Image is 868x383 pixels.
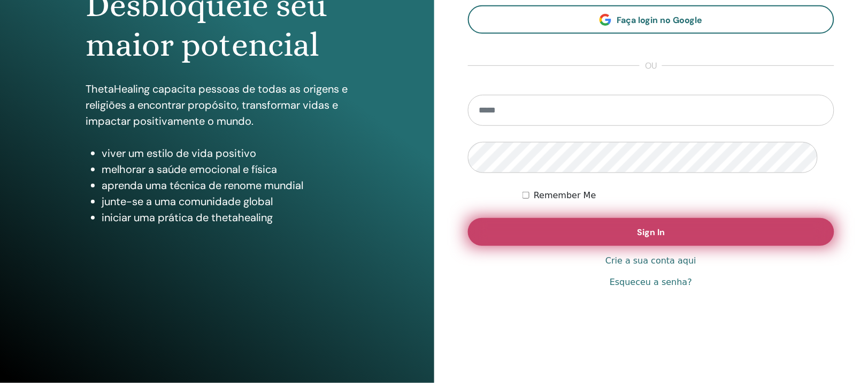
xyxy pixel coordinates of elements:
[637,227,665,238] span: Sign In
[610,276,692,289] a: Esqueceu a senha?
[102,193,348,209] li: junte-se a uma comunidade global
[523,189,834,202] div: Keep me authenticated indefinitely or until I manually logout
[86,81,348,129] p: ThetaHealing capacita pessoas de todas as origens e religiões a encontrar propósito, transformar ...
[468,5,835,34] a: Faça login no Google
[617,14,702,26] span: Faça login no Google
[102,209,348,226] li: iniciar uma prática de thetahealing
[468,218,835,246] button: Sign In
[102,177,348,193] li: aprenda uma técnica de renome mundial
[640,59,662,72] span: ou
[102,145,348,161] li: viver um estilo de vida positivo
[605,254,696,267] a: Crie a sua conta aqui
[102,161,348,177] li: melhorar a saúde emocional e física
[534,189,596,202] label: Remember Me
